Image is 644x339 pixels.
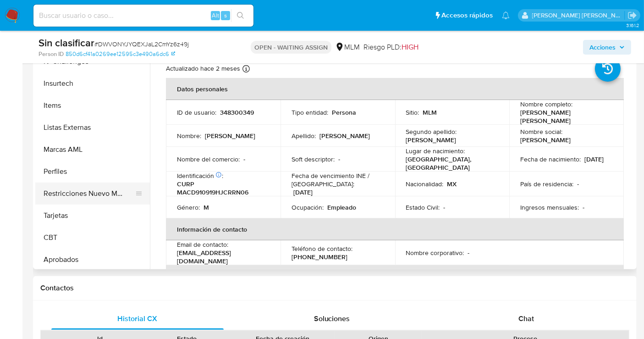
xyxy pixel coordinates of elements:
[35,249,150,271] button: Aprobados
[626,22,639,29] span: 3.161.2
[177,132,201,140] p: Nombre :
[292,155,335,163] p: Soft descriptor :
[231,9,250,22] button: search-icon
[292,108,328,117] p: Tipo entidad :
[468,249,470,257] p: -
[35,183,143,205] button: Restricciones Nuevo Mundo
[520,180,573,188] p: País de residencia :
[118,313,158,324] span: Historial CX
[35,94,150,117] button: Items
[584,155,604,163] p: [DATE]
[314,313,350,324] span: Soluciones
[406,249,464,257] p: Nombre corporativo :
[444,203,446,211] p: -
[520,108,609,125] p: [PERSON_NAME] [PERSON_NAME]
[177,108,216,117] p: ID de usuario :
[35,227,150,249] button: CBT
[447,180,457,188] p: MX
[520,100,572,108] p: Nombre completo :
[224,11,227,20] span: s
[583,40,631,55] button: Acciones
[243,155,245,163] p: -
[292,172,384,188] p: Fecha de vencimiento INE / [GEOGRAPHIC_DATA] :
[177,180,266,196] p: CURP MACD910919HJCRRN06
[406,128,457,136] p: Segundo apellido :
[35,161,150,183] button: Perfiles
[166,218,624,240] th: Información de contacto
[292,203,324,211] p: Ocupación :
[66,50,175,58] a: 850d6cf41a0269ee12595c3e490a6dc6
[577,180,579,188] p: -
[406,203,440,211] p: Estado Civil :
[40,283,629,293] h1: Contactos
[177,249,266,265] p: [EMAIL_ADDRESS][DOMAIN_NAME]
[35,72,150,94] button: Insurtech
[332,108,356,117] p: Persona
[520,155,581,163] p: Fecha de nacimiento :
[441,11,493,20] span: Accesos rápidos
[39,35,94,50] b: Sin clasificar
[212,11,219,20] span: Alt
[292,245,352,253] p: Teléfono de contacto :
[423,108,437,117] p: MLM
[406,147,465,155] p: Lugar de nacimiento :
[402,42,418,52] span: HIGH
[166,78,624,100] th: Datos personales
[35,205,150,227] button: Tarjetas
[520,128,562,136] p: Nombre social :
[520,136,571,144] p: [PERSON_NAME]
[406,155,495,172] p: [GEOGRAPHIC_DATA], [GEOGRAPHIC_DATA]
[518,313,534,324] span: Chat
[292,253,347,261] p: [PHONE_NUMBER]
[583,203,584,211] p: -
[177,240,228,249] p: Email de contacto :
[327,203,356,211] p: Empleado
[520,203,579,211] p: Ingresos mensuales :
[589,40,616,55] span: Acciones
[204,203,209,211] p: M
[292,132,316,140] p: Apellido :
[338,155,340,163] p: -
[166,265,624,287] th: Verificación y cumplimiento
[94,39,189,49] span: # DWVONYJYQEXJaL2CmYz6z49j
[39,50,64,58] b: Person ID
[406,108,419,117] p: Sitio :
[251,41,331,54] p: OPEN - WAITING ASSIGN
[335,42,360,52] div: MLM
[177,203,200,211] p: Género :
[627,11,637,20] a: Salir
[502,11,510,19] a: Notificaciones
[532,11,625,20] p: nancy.sanchezgarcia@mercadolibre.com.mx
[220,108,254,117] p: 348300349
[406,180,444,188] p: Nacionalidad :
[406,136,457,144] p: [PERSON_NAME]
[35,139,150,161] button: Marcas AML
[166,64,240,73] p: Actualizado hace 2 meses
[319,132,370,140] p: [PERSON_NAME]
[33,10,253,22] input: Buscar usuario o caso...
[35,117,150,139] button: Listas Externas
[177,155,240,163] p: Nombre del comercio :
[205,132,255,140] p: [PERSON_NAME]
[293,188,313,196] p: [DATE]
[177,172,223,180] p: Identificación :
[363,42,418,52] span: Riesgo PLD:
